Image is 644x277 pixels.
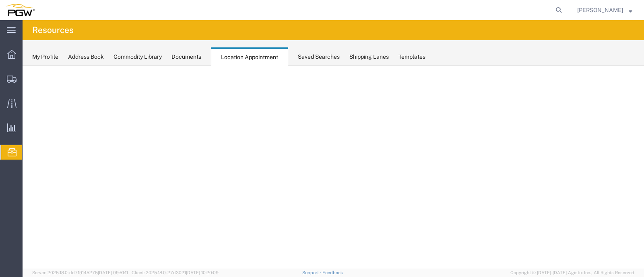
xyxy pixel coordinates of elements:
span: [DATE] 10:20:09 [186,270,219,275]
div: My Profile [32,53,58,61]
div: Documents [171,53,201,61]
div: Commodity Library [114,53,162,61]
div: Shipping Lanes [349,53,389,61]
h4: Resources [32,20,74,40]
span: Client: 2025.18.0-27d3021 [132,270,219,275]
a: Feedback [322,270,343,275]
div: Saved Searches [298,53,340,61]
div: Location Appointment [211,47,288,66]
iframe: FS Legacy Container [23,66,644,269]
div: Address Book [68,53,104,61]
img: logo [6,4,35,16]
span: Janet Claytor [577,6,623,14]
div: Templates [398,53,425,61]
button: [PERSON_NAME] [577,5,633,15]
a: Support [302,270,322,275]
span: Server: 2025.18.0-dd719145275 [32,270,128,275]
span: Copyright © [DATE]-[DATE] Agistix Inc., All Rights Reserved [510,269,634,276]
span: [DATE] 09:51:11 [98,270,128,275]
